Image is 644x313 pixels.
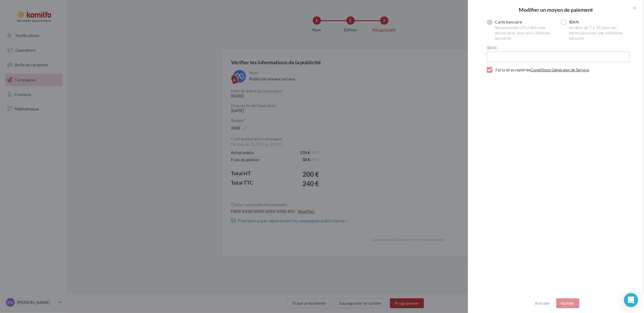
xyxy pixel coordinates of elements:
[495,67,630,73] div: J'ai lu et accepté les
[533,300,553,307] button: Annuler
[624,293,638,307] div: Open Intercom Messenger
[495,25,556,41] div: Recommandé (24 à 48h sont nécessaires pour une validation bancaire)
[561,19,630,41] label: IBAN
[487,19,556,41] label: Carte bancaire
[530,67,589,72] a: Conditions Générales de Service
[556,298,579,308] button: Valider
[477,7,635,12] h2: Modifier un moyen de paiement
[569,25,630,41] div: Un délai de 7 à 10 jours est nécessaire pour une validation bancaire
[492,54,625,59] iframe: Cadre sécurisé pour la saisie de l'IBAN
[487,46,630,50] label: IBAN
